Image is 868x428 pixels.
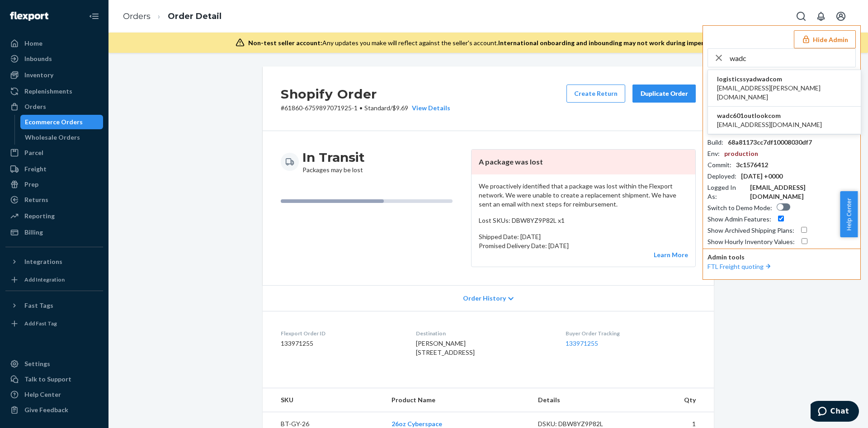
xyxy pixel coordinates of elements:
div: Reporting [24,212,55,221]
a: Help Center [5,387,103,402]
a: 133971255 [566,339,598,347]
div: Parcel [24,148,43,157]
a: FTL Freight quoting [708,263,773,270]
div: Switch to Demo Mode : [708,203,772,212]
span: [PERSON_NAME] [STREET_ADDRESS] [416,339,475,356]
button: Open notifications [812,7,830,25]
a: Orders [5,99,103,114]
div: Wholesale Orders [25,133,80,142]
div: [DATE] +0000 [741,172,783,181]
div: 3c1576412 [736,160,768,169]
div: Help Center [24,390,61,399]
button: Close Navigation [85,7,103,25]
dt: Destination [416,329,551,337]
button: Fast Tags [5,298,103,313]
a: Prep [5,177,103,192]
h2: Shopify Order [281,85,450,103]
div: Show Admin Features : [708,215,771,224]
button: View Details [408,103,450,113]
div: Integrations [24,257,62,266]
th: Details [531,388,630,412]
a: Freight [5,162,103,176]
div: 68a81173cc7df10008030df7 [728,138,812,147]
th: Product Name [384,388,531,412]
div: Inventory [24,71,53,80]
a: Add Fast Tag [5,316,103,331]
button: Talk to Support [5,372,103,386]
th: Qty [630,388,714,412]
div: Packages may be lost [302,149,365,174]
div: Add Fast Tag [24,320,57,327]
div: Fast Tags [24,301,53,310]
p: # 61860-6759897071925-1 / $9.69 [281,103,450,113]
span: • [359,104,363,112]
div: Add Integration [24,276,65,283]
div: Any updates you make will reflect against the seller's account. [248,38,732,47]
div: Ecommerce Orders [25,118,83,127]
div: Freight [24,165,47,174]
span: [EMAIL_ADDRESS][DOMAIN_NAME] [717,120,822,129]
button: Duplicate Order [632,85,696,103]
a: Wholesale Orders [20,130,104,145]
span: Non-test seller account: [248,39,322,47]
dt: Buyer Order Tracking [566,329,696,337]
a: Reporting [5,209,103,223]
button: Integrations [5,254,103,269]
th: SKU [263,388,384,412]
button: Create Return [566,85,625,103]
div: Replenishments [24,87,72,96]
span: logisticssyadwadcom [717,75,852,84]
button: Give Feedback [5,403,103,417]
span: International onboarding and inbounding may not work during impersonation. [498,39,732,47]
a: Order Detail [168,11,222,21]
div: Duplicate Order [640,89,688,98]
div: [EMAIL_ADDRESS][DOMAIN_NAME] [750,183,856,201]
span: Standard [364,104,390,112]
input: Search or paste seller ID [730,49,855,67]
iframe: Opens a widget where you can chat to one of our agents [811,401,859,423]
div: Give Feedback [24,405,68,414]
div: Orders [24,102,46,111]
a: 26oz Cyberspace [392,420,442,428]
a: Settings [5,357,103,371]
ol: breadcrumbs [116,3,229,30]
div: production [724,149,758,158]
span: [EMAIL_ADDRESS][PERSON_NAME][DOMAIN_NAME] [717,84,852,102]
a: Learn More [654,251,688,259]
div: Inbounds [24,54,52,63]
p: Lost SKUs: DBW8YZ9P82L x1 [479,216,688,225]
div: Deployed : [708,172,736,181]
a: Ecommerce Orders [20,115,104,129]
button: Open account menu [832,7,850,25]
p: Promised Delivery Date: [DATE] [479,241,688,250]
button: Hide Admin [794,30,856,48]
div: Build : [708,138,723,147]
p: Admin tools [708,253,856,262]
a: Billing [5,225,103,240]
dt: Flexport Order ID [281,329,401,337]
a: Parcel [5,146,103,160]
button: Help Center [840,191,858,237]
div: Show Hourly Inventory Values : [708,237,795,246]
div: Prep [24,180,38,189]
div: Settings [24,359,50,368]
div: Logged In As : [708,183,745,201]
div: Billing [24,228,43,237]
dd: 133971255 [281,339,401,348]
a: Orders [123,11,151,21]
span: wadc601outlookcom [717,111,822,120]
div: Returns [24,195,48,204]
div: Commit : [708,160,731,169]
div: Env : [708,149,720,158]
span: Order History [463,294,506,303]
h3: In Transit [302,149,365,165]
div: Show Archived Shipping Plans : [708,226,794,235]
button: Open Search Box [792,7,810,25]
a: Inventory [5,68,103,82]
p: Shipped Date: [DATE] [479,232,688,241]
a: Home [5,36,103,51]
a: Inbounds [5,52,103,66]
